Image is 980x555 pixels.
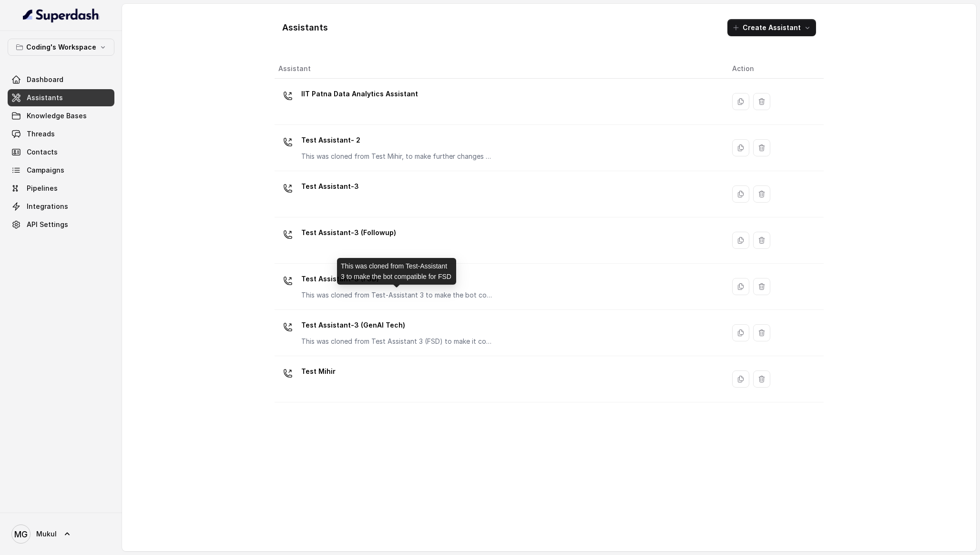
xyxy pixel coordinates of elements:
a: Threads [8,125,114,143]
img: light.svg [23,8,100,23]
span: Dashboard [27,75,63,84]
span: Knowledge Bases [27,111,87,121]
div: This was cloned from Test-Assistant 3 to make the bot compatible for FSD [337,258,456,285]
th: Action [725,59,824,79]
span: Contacts [27,147,58,157]
text: MG [14,529,28,539]
a: Dashboard [8,71,114,88]
a: Contacts [8,144,114,161]
button: Coding's Workspace [8,39,114,56]
span: API Settings [27,220,68,229]
a: API Settings [8,216,114,233]
span: Mukul [36,529,57,539]
p: This was cloned from Test Mihir, to make further changes as discussed with the Superdash team. [301,152,492,161]
a: Mukul [8,521,114,547]
p: Test Mihir [301,364,336,379]
h1: Assistants [282,20,328,35]
span: Pipelines [27,184,58,193]
p: Test Assistant- 2 [301,133,492,148]
th: Assistant [275,59,725,79]
span: Campaigns [27,165,64,175]
p: Test Assistant-3 (GenAI Tech) [301,318,492,333]
p: Coding's Workspace [26,41,96,53]
p: Test Assistant-3 (FSD) [301,271,492,287]
a: Campaigns [8,162,114,179]
a: Pipelines [8,180,114,197]
span: Threads [27,129,55,139]
p: IIT Patna Data Analytics Assistant [301,86,418,102]
p: This was cloned from Test-Assistant 3 to make the bot compatible for FSD [301,290,492,300]
a: Assistants [8,89,114,106]
p: Test Assistant-3 [301,179,359,194]
p: Test Assistant-3 (Followup) [301,225,396,240]
span: Integrations [27,202,68,211]
p: This was cloned from Test Assistant 3 (FSD) to make it compatible with the Gen AI tech course [301,337,492,346]
a: Knowledge Bases [8,107,114,124]
span: Assistants [27,93,63,103]
button: Create Assistant [727,19,816,36]
a: Integrations [8,198,114,215]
